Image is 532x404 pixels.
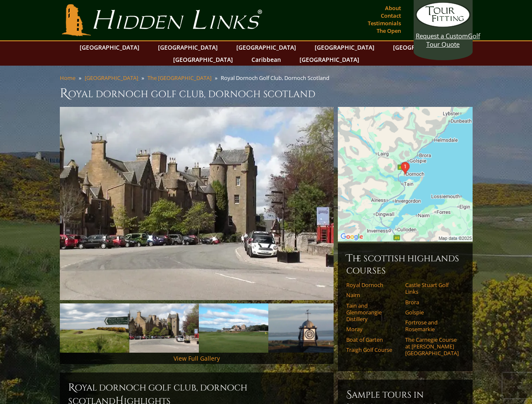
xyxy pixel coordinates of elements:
[416,2,471,48] a: Request a CustomGolf Tour Quote
[346,336,400,343] a: Boat of Garten
[405,336,459,357] a: The Carnegie Course at [PERSON_NAME][GEOGRAPHIC_DATA]
[85,74,138,82] a: [GEOGRAPHIC_DATA]
[405,299,459,306] a: Brora
[405,282,459,295] a: Castle Stuart Golf Links
[346,252,464,276] h6: The Scottish Highlands Courses
[366,17,403,29] a: Testimonials
[346,292,400,298] a: Nairn
[416,32,468,40] span: Request a Custom
[405,309,459,316] a: Golspie
[346,326,400,332] a: Moray
[338,107,473,242] img: Google Map of Royal Dornoch Golf Club, Golf Road, Dornoch, Scotland, United Kingdom
[174,354,220,362] a: View Full Gallery
[346,282,400,288] a: Royal Dornoch
[75,41,144,53] a: [GEOGRAPHIC_DATA]
[295,53,364,66] a: [GEOGRAPHIC_DATA]
[310,41,379,53] a: [GEOGRAPHIC_DATA]
[154,41,222,53] a: [GEOGRAPHIC_DATA]
[389,41,457,53] a: [GEOGRAPHIC_DATA]
[247,53,285,66] a: Caribbean
[405,319,459,333] a: Fortrose and Rosemarkie
[374,25,403,37] a: The Open
[346,346,400,353] a: Traigh Golf Course
[346,302,400,323] a: Tain and Glenmorangie Distillery
[147,74,211,82] a: The [GEOGRAPHIC_DATA]
[383,2,403,14] a: About
[221,74,333,82] li: Royal Dornoch Golf Club, Dornoch Scotland
[60,85,473,102] h1: Royal Dornoch Golf Club, Dornoch Scotland
[232,41,300,53] a: [GEOGRAPHIC_DATA]
[379,10,403,21] a: Contact
[169,53,237,66] a: [GEOGRAPHIC_DATA]
[60,74,75,82] a: Home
